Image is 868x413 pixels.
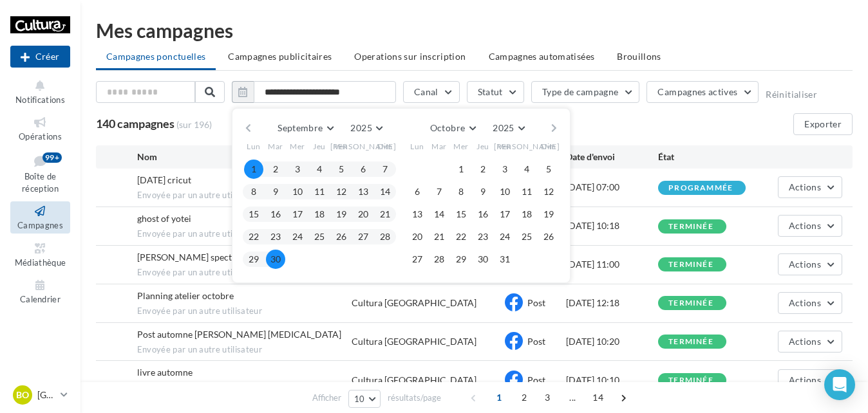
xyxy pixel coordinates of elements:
[539,227,558,246] button: 26
[473,250,493,269] button: 30
[247,141,261,152] span: Lun
[566,181,658,194] div: [DATE] 07:00
[495,227,514,246] button: 24
[10,239,70,270] a: Médiathèque
[354,51,466,62] span: Operations sur inscription
[16,389,29,401] span: Bo
[493,122,514,133] span: 2025
[137,252,248,262] span: Mickey mitch spectacle
[408,205,427,224] button: 13
[473,205,493,224] button: 16
[527,297,545,308] span: Post
[451,227,471,246] button: 22
[646,81,759,103] button: Campagnes actives
[429,205,449,224] button: 14
[425,119,480,137] button: Octobre
[332,227,351,246] button: 26
[19,131,62,142] span: Opérations
[288,205,307,224] button: 17
[15,95,65,105] span: Notifications
[431,141,447,152] span: Mar
[789,220,821,231] span: Actions
[348,390,381,408] button: 10
[517,227,536,246] button: 25
[495,160,514,179] button: 3
[789,336,821,347] span: Actions
[473,227,493,246] button: 23
[541,141,556,152] span: Dim
[778,215,842,237] button: Actions
[587,387,609,408] span: 14
[517,182,536,201] button: 11
[137,213,191,224] span: ghost of yotei
[527,374,545,385] span: Post
[495,182,514,201] button: 10
[244,182,263,201] button: 8
[17,220,63,230] span: Campagnes
[495,250,514,269] button: 31
[10,113,70,144] a: Opérations
[566,258,658,271] div: [DATE] 11:00
[22,171,59,194] span: Boîte de réception
[37,389,55,401] p: [GEOGRAPHIC_DATA]
[137,290,234,301] span: Planning atelier octobre
[354,182,373,201] button: 13
[10,46,70,68] button: Créer
[375,160,395,179] button: 7
[668,223,713,231] div: terminée
[310,205,329,224] button: 18
[778,292,842,314] button: Actions
[789,181,821,192] span: Actions
[539,160,558,179] button: 5
[137,267,352,279] span: Envoyée par un autre utilisateur
[332,160,351,179] button: 5
[527,336,545,347] span: Post
[658,151,750,163] div: État
[617,51,661,62] span: Brouillons
[266,182,285,201] button: 9
[476,141,489,152] span: Jeu
[429,250,449,269] button: 28
[375,182,395,201] button: 14
[408,227,427,246] button: 20
[668,338,713,346] div: terminée
[789,259,821,270] span: Actions
[451,182,471,201] button: 8
[352,335,476,348] div: Cultura [GEOGRAPHIC_DATA]
[345,119,387,137] button: 2025
[354,394,365,404] span: 10
[539,205,558,224] button: 19
[566,374,658,387] div: [DATE] 10:10
[537,387,558,408] span: 3
[408,250,427,269] button: 27
[375,205,395,224] button: 21
[10,383,70,407] a: Bo [GEOGRAPHIC_DATA]
[789,297,821,308] span: Actions
[487,119,529,137] button: 2025
[10,201,70,233] a: Campagnes
[15,257,66,268] span: Médiathèque
[668,376,713,385] div: terminée
[778,331,842,353] button: Actions
[451,205,471,224] button: 15
[517,205,536,224] button: 18
[266,160,285,179] button: 2
[375,227,395,246] button: 28
[288,227,307,246] button: 24
[778,369,842,391] button: Actions
[657,86,737,97] span: Campagnes actives
[429,182,449,201] button: 7
[778,176,842,198] button: Actions
[137,228,352,240] span: Envoyée par un autre utilisateur
[176,118,212,131] span: (sur 196)
[793,113,853,135] button: Exporter
[566,335,658,348] div: [DATE] 10:20
[668,184,733,192] div: programmée
[330,141,397,152] span: [PERSON_NAME]
[350,122,372,133] span: 2025
[562,387,583,408] span: ...
[312,392,341,404] span: Afficher
[495,205,514,224] button: 17
[453,141,469,152] span: Mer
[408,182,427,201] button: 6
